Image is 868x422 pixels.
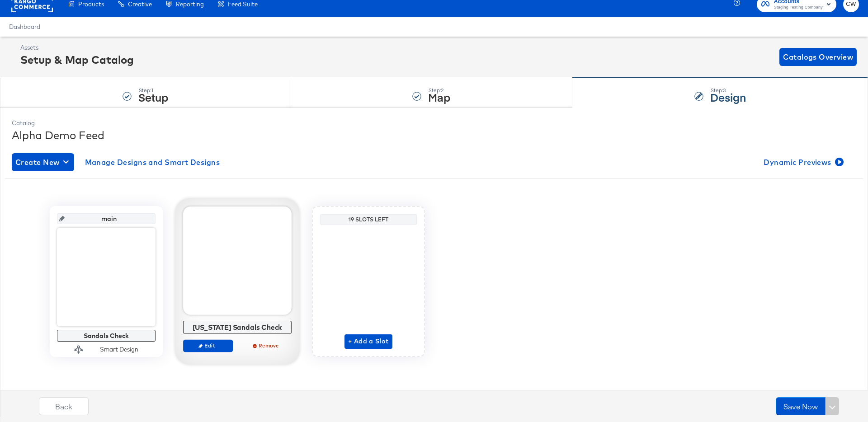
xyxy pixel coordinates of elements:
span: Creative [128,0,152,8]
span: Staging Testing Company [774,4,823,11]
button: Save Now [776,397,826,415]
span: Manage Designs and Smart Designs [85,156,220,169]
span: Dynamic Previews [764,156,842,169]
div: Setup & Map Catalog [20,52,134,67]
div: Sandals Check [59,332,153,339]
a: Dashboard [9,23,40,30]
button: Create New [12,153,74,171]
button: Manage Designs and Smart Designs [81,153,224,171]
button: Edit [183,339,233,352]
span: Edit [187,342,229,349]
div: Smart Design [100,345,138,354]
div: Catalog [12,119,856,127]
strong: Setup [138,89,168,104]
button: Dynamic Previews [760,153,845,171]
span: Catalogs Overview [783,51,853,63]
span: Feed Suite [228,0,258,8]
button: Catalogs Overview [779,48,857,66]
strong: Design [710,89,746,104]
button: Remove [242,339,292,352]
div: Step: 1 [138,87,168,94]
div: Alpha Demo Feed [12,127,856,143]
span: Create New [15,156,71,169]
span: Products [78,0,104,8]
span: Reporting [176,0,204,8]
div: Assets [20,43,134,52]
strong: Map [428,89,450,104]
span: + Add a Slot [348,336,389,347]
div: [US_STATE] Sandals Check [186,323,289,331]
div: 19 Slots Left [322,216,415,223]
span: Remove [246,342,288,349]
button: Back [39,397,89,415]
button: + Add a Slot [344,334,392,349]
div: Step: 3 [710,87,746,94]
div: Step: 2 [428,87,450,94]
